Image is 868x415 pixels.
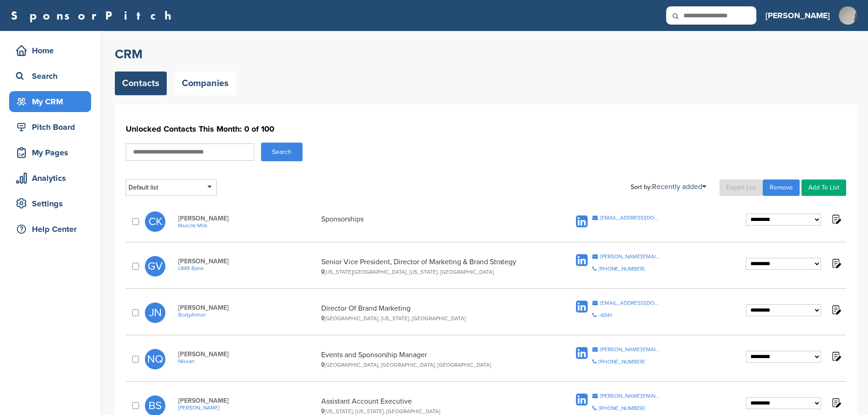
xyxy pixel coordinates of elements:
a: SponsorPitch [11,10,177,21]
div: Director Of Brand Marketing [321,304,539,322]
div: [PHONE_NUMBER] [599,405,645,411]
a: Add To List [801,179,846,196]
div: [GEOGRAPHIC_DATA], [GEOGRAPHIC_DATA], [GEOGRAPHIC_DATA] [321,362,539,368]
div: Analytics [14,170,91,186]
a: Remove [763,179,800,196]
div: [PERSON_NAME][EMAIL_ADDRESS][PERSON_NAME][DOMAIN_NAME] [600,254,661,259]
a: Recently added [652,182,706,191]
div: Home [14,42,91,59]
a: Nissan [178,358,317,364]
a: Companies [175,72,236,95]
div: Sponsorships [321,215,539,229]
div: Sort by: [631,183,706,190]
div: Settings [14,195,91,212]
div: Assistant Account Executive [321,397,539,415]
div: [US_STATE], [US_STATE], [GEOGRAPHIC_DATA] [321,408,539,415]
a: Settings [9,193,91,214]
div: [EMAIL_ADDRESS][DOMAIN_NAME] [600,300,661,306]
a: Search [9,66,91,87]
div: Pitch Board [14,119,91,135]
img: Notes [830,350,842,362]
div: Default list [126,179,217,196]
a: Muscle Milk [178,222,317,229]
a: Export List [719,179,763,196]
div: [PHONE_NUMBER] [599,359,645,364]
span: [PERSON_NAME] [178,304,317,312]
div: Events and Sponsorship Manager [321,350,539,368]
a: My Pages [9,142,91,163]
div: [GEOGRAPHIC_DATA], [US_STATE], [GEOGRAPHIC_DATA] [321,315,539,322]
a: Pitch Board [9,117,91,138]
button: Search [261,143,303,161]
img: Notes [830,397,842,408]
span: CK [145,211,165,232]
span: [PERSON_NAME] [178,257,317,265]
a: [PERSON_NAME] [765,5,830,26]
a: Help Center [9,219,91,240]
span: [PERSON_NAME] [178,350,317,358]
div: Senior Vice President, Director of Marketing & Brand Strategy [321,257,539,275]
a: Contacts [115,72,167,95]
a: Home [9,40,91,61]
img: Notes [830,257,842,269]
span: [PERSON_NAME] [178,215,317,222]
h1: Unlocked Contacts This Month: 0 of 100 [126,121,846,137]
div: [PHONE_NUMBER] [599,266,645,272]
span: NQ [145,349,165,369]
img: Notes [830,213,842,225]
div: [PERSON_NAME][EMAIL_ADDRESS][PERSON_NAME][DOMAIN_NAME] [600,347,661,352]
div: -6041 [599,313,612,318]
div: My CRM [14,93,91,110]
div: My Pages [14,144,91,161]
span: JN [145,302,165,323]
div: Help Center [14,221,91,237]
div: [US_STATE][GEOGRAPHIC_DATA], [US_STATE], [GEOGRAPHIC_DATA] [321,269,539,275]
div: [EMAIL_ADDRESS][DOMAIN_NAME] [600,215,661,220]
a: UMB Bank [178,265,317,272]
h2: CRM [115,46,857,62]
a: [PERSON_NAME] [178,405,317,411]
a: My CRM [9,91,91,112]
span: [PERSON_NAME] [178,397,317,405]
span: GV [145,256,165,277]
div: [PERSON_NAME][EMAIL_ADDRESS][PERSON_NAME][PERSON_NAME][DOMAIN_NAME] [600,393,661,399]
a: Analytics [9,168,91,189]
img: Notes [830,304,842,315]
a: BodyArmor [178,312,317,318]
div: Search [14,68,91,84]
h3: [PERSON_NAME] [765,9,830,22]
